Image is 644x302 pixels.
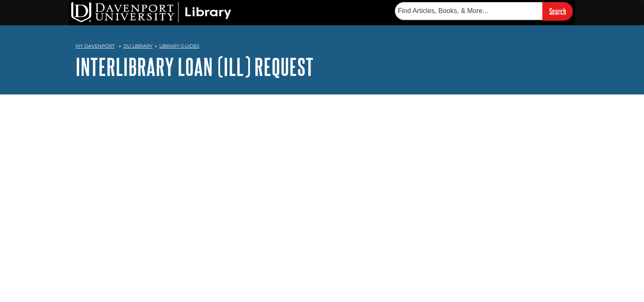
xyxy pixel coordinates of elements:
a: DU Library [123,43,153,49]
a: Library Guides [159,43,199,49]
a: My Davenport [75,43,115,50]
input: Search [542,2,573,20]
input: Find Articles, Books, & More... [395,2,542,20]
img: DU Library [71,2,231,22]
nav: breadcrumb [75,40,569,54]
form: Searches DU Library's articles, books, and more [395,2,573,20]
a: Interlibrary Loan (ILL) Request [75,54,314,80]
